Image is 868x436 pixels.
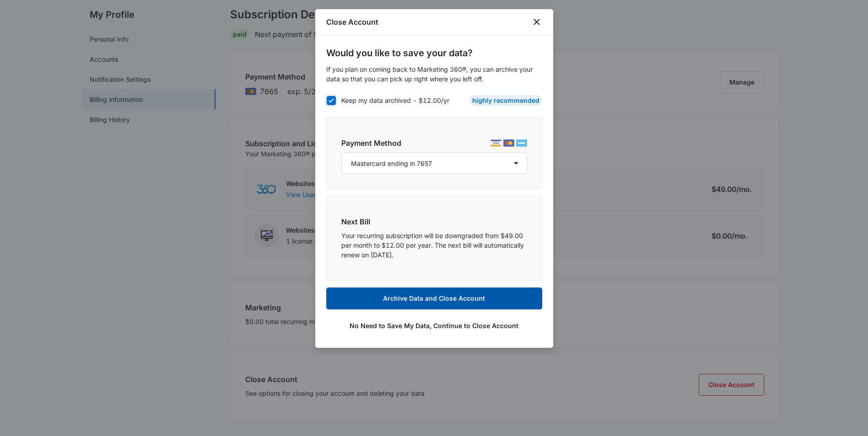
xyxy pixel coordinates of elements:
h1: Close Account [326,16,378,27]
button: No Need to Save My Data, Continue to Close Account [326,315,542,337]
label: Keep my data archived - $12.00/yr [326,96,449,105]
div: HIGHLY RECOMMENDED [469,95,542,106]
button: close [531,16,542,27]
button: Archive Data and Close Account [326,287,542,309]
h6: Payment Method [341,138,401,149]
h5: Would you like to save your data? [326,46,542,60]
h6: Next Bill [341,216,527,227]
p: Your recurring subscription will be downgraded from $49.00 per month to $12.00 per year. The next... [341,231,527,260]
p: If you plan on coming back to Marketing 360®, you can archive your data so that you can pick up r... [326,64,542,84]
